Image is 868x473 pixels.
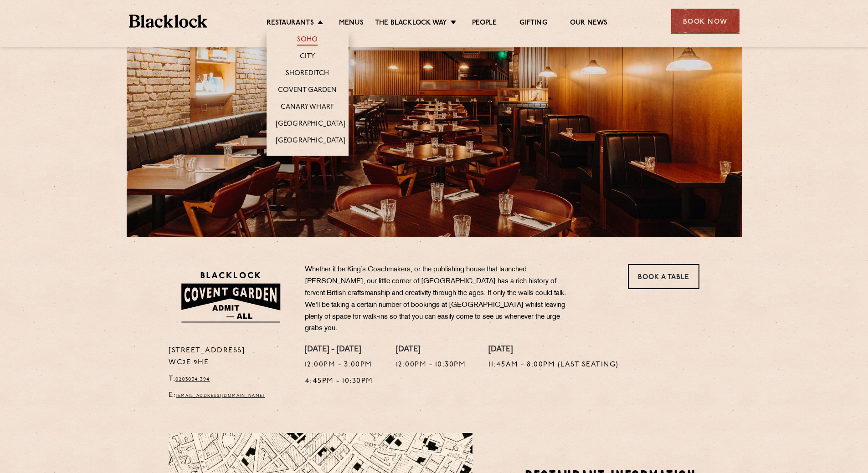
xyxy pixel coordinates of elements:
p: E: [169,390,291,402]
a: 02030341394 [175,376,210,382]
h4: [DATE] [488,345,619,355]
p: 11:45am - 8:00pm (Last Seating) [488,359,619,371]
p: Whether it be King’s Coachmakers, or the publishing house that launched [PERSON_NAME], our little... [305,264,574,335]
h4: [DATE] [396,345,466,355]
a: [EMAIL_ADDRESS][DOMAIN_NAME] [176,394,265,398]
h4: [DATE] - [DATE] [305,345,373,355]
p: [STREET_ADDRESS] WC2E 9HE [169,345,291,369]
img: BL_Textured_Logo-footer-cropped.svg [129,15,208,28]
a: Shoreditch [286,69,329,79]
a: Our News [570,19,608,29]
p: T: [169,373,291,385]
a: Menus [339,19,364,29]
p: 12:00pm - 3:00pm [305,359,373,371]
a: Restaurants [267,19,314,29]
a: Soho [297,36,318,46]
a: City [300,52,315,62]
a: Covent Garden [278,86,337,96]
a: [GEOGRAPHIC_DATA] [276,120,345,130]
img: BLA_1470_CoventGarden_Website_Solid.svg [169,264,291,330]
a: Canary Wharf [281,103,334,113]
p: 12:00pm - 10:30pm [396,359,466,371]
a: Gifting [519,19,547,29]
a: The Blacklock Way [375,19,447,29]
a: People [472,19,497,29]
p: 4:45pm - 10:30pm [305,376,373,387]
div: Book Now [671,9,740,34]
a: Book a Table [628,264,699,289]
a: [GEOGRAPHIC_DATA] [276,137,345,147]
